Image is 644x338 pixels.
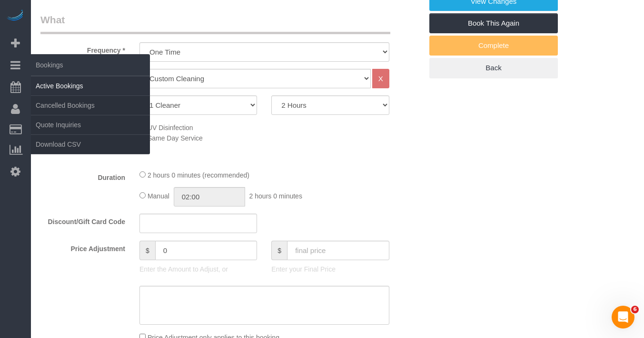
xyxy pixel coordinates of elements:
label: Discount/Gift Card Code [33,214,132,226]
span: Same Day Service [148,134,203,142]
span: 6 [631,306,639,313]
ul: Bookings [31,76,150,154]
span: Manual [148,192,169,200]
a: Quote Inquiries [31,115,150,134]
span: 2 hours 0 minutes [249,192,302,200]
span: $ [271,241,287,260]
label: Price Adjustment [33,241,132,253]
input: final price [287,241,389,260]
a: Cancelled Bookings [31,96,150,115]
a: Book This Again [429,13,558,33]
a: Active Bookings [31,76,150,95]
span: $ [139,241,155,260]
span: 2 hours 0 minutes (recommended) [148,171,249,179]
img: Automaid Logo [6,9,25,23]
label: Duration [33,169,132,182]
span: Bookings [31,54,150,76]
p: Enter your Final Price [271,264,389,274]
label: Frequency * [33,42,132,55]
iframe: Intercom live chat [612,306,634,329]
span: UV Disinfection [148,124,193,131]
legend: What [40,13,390,34]
a: Download CSV [31,135,150,154]
a: Back [429,58,558,78]
p: Enter the Amount to Adjust, or [139,264,257,274]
